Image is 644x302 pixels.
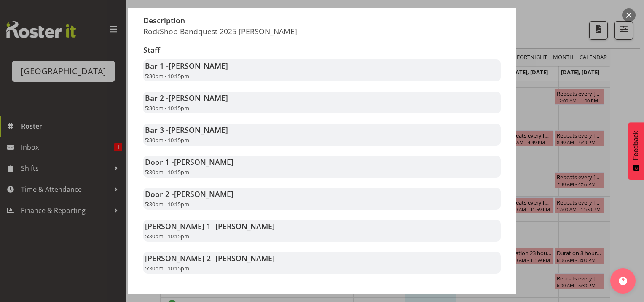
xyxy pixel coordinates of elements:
strong: Bar 1 - [145,61,228,71]
span: [PERSON_NAME] [169,61,228,71]
strong: Bar 3 - [145,125,228,135]
span: 5:30pm - 10:15pm [145,168,189,176]
p: RockShop Bandquest 2025 [PERSON_NAME] [143,27,317,36]
span: [PERSON_NAME] [169,125,228,135]
h3: Description [143,16,317,25]
span: [PERSON_NAME] [169,93,228,103]
span: 5:30pm - 10:15pm [145,200,189,208]
span: 5:30pm - 10:15pm [145,232,189,240]
strong: [PERSON_NAME] 2 - [145,253,275,263]
span: [PERSON_NAME] [215,221,275,231]
span: Feedback [632,131,640,160]
span: [PERSON_NAME] [174,157,233,167]
strong: [PERSON_NAME] 1 - [145,221,275,231]
span: 5:30pm - 10:15pm [145,264,189,272]
span: 5:30pm - 10:15pm [145,72,189,80]
h3: Staff [143,46,501,54]
strong: Door 2 - [145,189,233,199]
span: 5:30pm - 10:15pm [145,104,189,112]
span: [PERSON_NAME] [215,253,275,263]
strong: Bar 2 - [145,93,228,103]
span: 5:30pm - 10:15pm [145,136,189,144]
button: Feedback - Show survey [628,122,644,180]
strong: Door 1 - [145,157,233,167]
img: help-xxl-2.png [619,277,627,285]
span: [PERSON_NAME] [174,189,233,199]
